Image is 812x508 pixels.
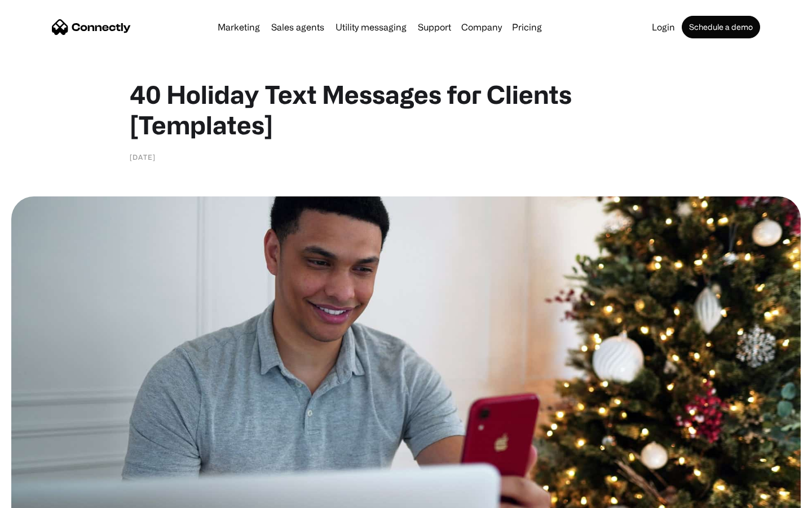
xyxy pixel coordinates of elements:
div: [DATE] [130,151,156,163]
a: Pricing [507,23,546,32]
a: Support [413,23,456,32]
a: Sales agents [267,23,329,32]
a: Login [647,23,679,32]
ul: Language list [23,488,68,504]
h1: 40 Holiday Text Messages for Clients [Templates] [130,79,682,140]
div: Company [461,19,502,35]
a: Marketing [213,23,264,32]
a: Schedule a demo [682,16,760,38]
aside: Language selected: English [11,488,68,504]
a: Utility messaging [331,23,411,32]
